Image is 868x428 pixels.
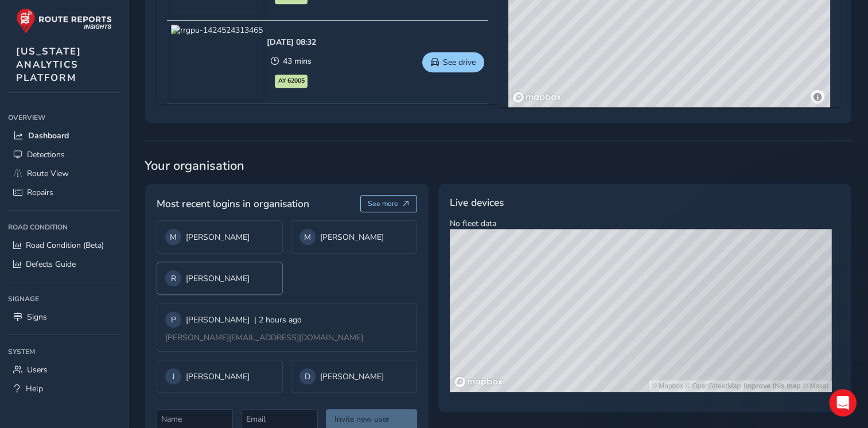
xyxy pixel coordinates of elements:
[8,308,120,326] a: Signs
[27,187,53,198] span: Repairs
[8,145,120,164] a: Detections
[299,229,408,245] div: [PERSON_NAME]
[172,371,175,382] span: J
[8,379,120,398] a: Help
[171,273,176,284] span: R
[360,195,417,212] button: See more
[829,389,857,417] iframe: Intercom live chat
[8,219,120,236] div: Road Condition
[27,149,65,160] span: Detections
[28,130,69,141] span: Dashboard
[450,195,504,210] span: Live devices
[16,8,112,34] img: rr logo
[278,76,305,85] span: AY 62005
[304,232,311,243] span: M
[8,183,120,202] a: Repairs
[145,157,852,174] span: Your organisation
[27,364,48,375] span: Users
[165,229,274,245] div: [PERSON_NAME]
[171,314,176,325] span: P
[305,371,310,382] span: D
[26,259,76,270] span: Defects Guide
[368,199,398,208] span: See more
[8,164,120,183] a: Route View
[8,236,120,255] a: Road Condition (Beta)
[26,383,43,394] span: Help
[157,196,309,211] span: Most recent logins in organisation
[8,343,120,360] div: System
[8,255,120,274] a: Defects Guide
[254,314,302,325] span: | 2 hours ago
[438,183,852,413] div: No fleet data
[8,290,120,308] div: Signage
[165,332,363,343] span: [PERSON_NAME][EMAIL_ADDRESS][DOMAIN_NAME]
[8,109,120,126] div: Overview
[267,37,316,48] div: [DATE] 08:32
[8,360,120,379] a: Users
[16,45,81,84] span: [US_STATE] ANALYTICS PLATFORM
[299,368,408,384] div: [PERSON_NAME]
[27,312,47,322] span: Signs
[171,25,263,99] img: rrgpu-1424524313465
[165,368,274,384] div: [PERSON_NAME]
[170,232,177,243] span: M
[165,270,274,286] div: [PERSON_NAME]
[283,56,312,67] span: 43 mins
[8,126,120,145] a: Dashboard
[443,57,476,68] span: See drive
[26,240,104,251] span: Road Condition (Beta)
[27,168,69,179] span: Route View
[422,52,484,72] button: See drive
[165,312,302,328] div: [PERSON_NAME]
